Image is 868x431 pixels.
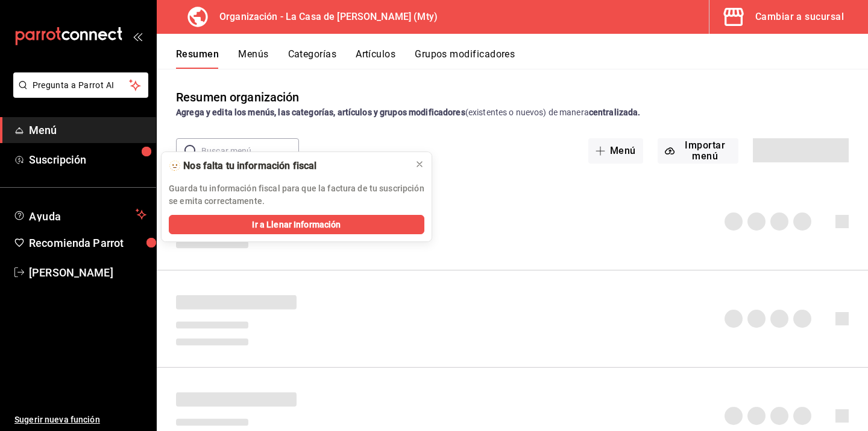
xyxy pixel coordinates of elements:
div: 🫥 Nos falta tu información fiscal [169,159,405,173]
button: Importar menú [658,138,738,164]
h3: Organización - La Casa de [PERSON_NAME] (Mty) [210,10,438,24]
button: Menú [588,138,643,164]
span: [PERSON_NAME] [29,264,146,281]
span: Ayuda [29,207,131,222]
span: Suscripción [29,152,146,168]
div: Cambiar a sucursal [755,8,844,25]
span: Menú [29,122,146,138]
button: Categorías [288,48,337,69]
button: Menús [238,48,268,69]
button: Artículos [356,48,395,69]
span: Ir a Llenar Información [252,219,341,231]
div: Resumen organización [176,88,300,106]
button: Pregunta a Parrot AI [13,72,148,98]
strong: Agrega y edita los menús, las categorías, artículos y grupos modificadores [176,107,465,117]
button: Grupos modificadores [415,48,515,69]
span: Sugerir nueva función [14,413,146,426]
span: Recomienda Parrot [29,235,146,251]
input: Buscar menú [201,139,299,163]
span: Pregunta a Parrot AI [33,79,130,92]
button: Resumen [176,48,219,69]
a: Pregunta a Parrot AI [8,88,148,100]
div: navigation tabs [176,48,868,69]
div: (existentes o nuevos) de manera [176,106,849,119]
p: Guarda tu información fiscal para que la factura de tu suscripción se emita correctamente. [169,182,424,208]
button: Ir a Llenar Información [169,215,424,234]
button: open_drawer_menu [133,31,142,41]
strong: centralizada. [589,107,641,117]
